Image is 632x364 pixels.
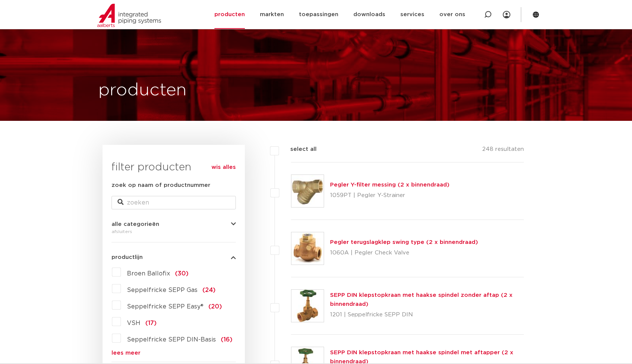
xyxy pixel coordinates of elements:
span: (20) [208,304,222,310]
h1: producten [98,78,187,102]
a: Pegler terugslagklep swing type (2 x binnendraad) [330,239,478,245]
input: zoeken [112,196,236,209]
label: select all [279,145,317,154]
a: lees meer [112,350,236,356]
p: 1201 | Seppelfricke SEPP DIN [330,309,524,321]
span: VSH [127,320,140,326]
span: (30) [175,271,189,277]
a: wis alles [211,163,236,172]
img: Thumbnail for Pegler terugslagklep swing type (2 x binnendraad) [291,232,324,265]
img: Thumbnail for SEPP DIN klepstopkraan met haakse spindel zonder aftap (2 x binnendraad) [291,290,324,322]
a: Pegler Y-filter messing (2 x binnendraad) [330,182,449,188]
button: alle categorieën [112,221,236,227]
p: 248 resultaten [482,145,524,156]
span: (16) [221,337,232,343]
p: 1060A | Pegler Check Valve [330,247,478,259]
span: Broen Ballofix [127,271,170,277]
img: Thumbnail for Pegler Y-filter messing (2 x binnendraad) [291,175,324,207]
span: (17) [145,320,157,326]
label: zoek op naam of productnummer [112,181,210,190]
a: SEPP DIN klepstopkraan met haakse spindel zonder aftap (2 x binnendraad) [330,292,513,307]
span: Seppelfricke SEPP DIN-Basis [127,337,216,343]
div: afsluiters [112,227,236,236]
button: productlijn [112,254,236,260]
p: 1059PT | Pegler Y-Strainer [330,190,449,202]
span: Seppelfricke SEPP Easy® [127,304,204,310]
span: alle categorieën [112,221,159,227]
span: productlijn [112,254,143,260]
span: Seppelfricke SEPP Gas [127,287,198,293]
span: (24) [202,287,216,293]
h3: filter producten [112,160,236,175]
